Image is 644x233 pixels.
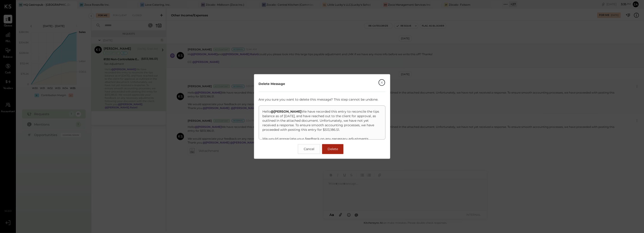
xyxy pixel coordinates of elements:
div: Delete Message [259,82,285,86]
button: Delete [322,144,343,154]
p: Are you sure you want to delete this message? This step cannot be undone. [259,97,385,102]
span: Delete [328,147,338,151]
div: We would appreciate your feedback on any necessary adjustments following your discussion with the... [263,137,382,146]
strong: @[PERSON_NAME] [271,110,302,114]
span: Cancel [304,147,314,151]
button: Cancel [298,144,320,154]
p: Hello We have recorded this entry to reconcile the tips balance as of [DATE], and have reached ou... [263,109,382,150]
